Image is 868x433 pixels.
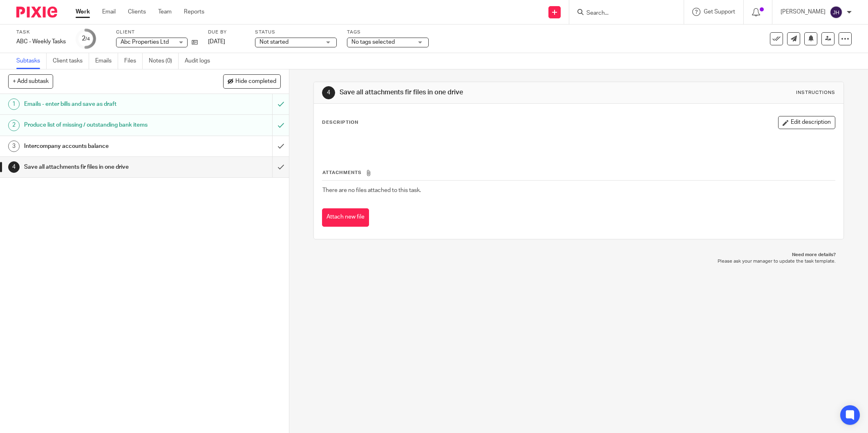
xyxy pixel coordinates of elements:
[16,38,66,46] div: ABC - Weekly Tasks
[223,74,281,88] button: Hide completed
[322,119,358,126] p: Description
[351,39,395,45] span: No tags selected
[704,9,735,15] span: Get Support
[322,208,369,227] button: Attach new file
[149,53,179,69] a: Notes (0)
[16,29,66,36] label: Task
[340,88,596,97] h1: Save all attachments fir files in one drive
[347,29,429,36] label: Tags
[255,29,337,36] label: Status
[778,116,835,129] button: Edit description
[16,7,57,18] img: Pixie
[781,8,825,16] p: [PERSON_NAME]
[24,98,184,110] h1: Emails - enter bills and save as draft
[8,120,20,131] div: 2
[158,8,172,16] a: Team
[76,8,90,16] a: Work
[24,119,184,131] h1: Produce list of missing / outstanding bank items
[16,53,47,69] a: Subtasks
[796,89,835,96] div: Instructions
[208,39,225,45] span: [DATE]
[24,140,184,152] h1: Intercompany accounts balance
[830,6,843,19] img: svg%3E
[24,161,184,173] h1: Save all attachments fir files in one drive
[184,8,204,16] a: Reports
[85,37,90,41] small: /4
[8,74,53,88] button: + Add subtask
[124,53,143,69] a: Files
[82,34,90,43] div: 2
[235,78,276,85] span: Hide completed
[586,10,659,17] input: Search
[8,141,20,152] div: 3
[53,53,89,69] a: Client tasks
[121,39,169,45] span: Abc Properties Ltd
[208,29,245,36] label: Due by
[260,39,289,45] span: Not started
[185,53,216,69] a: Audit logs
[322,252,836,258] p: Need more details?
[322,86,335,99] div: 4
[95,53,118,69] a: Emails
[102,8,116,16] a: Email
[128,8,146,16] a: Clients
[8,161,20,173] div: 4
[322,258,836,265] p: Please ask your manager to update the task template.
[116,29,198,36] label: Client
[8,98,20,110] div: 1
[322,187,421,193] span: There are no files attached to this task.
[322,170,362,175] span: Attachments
